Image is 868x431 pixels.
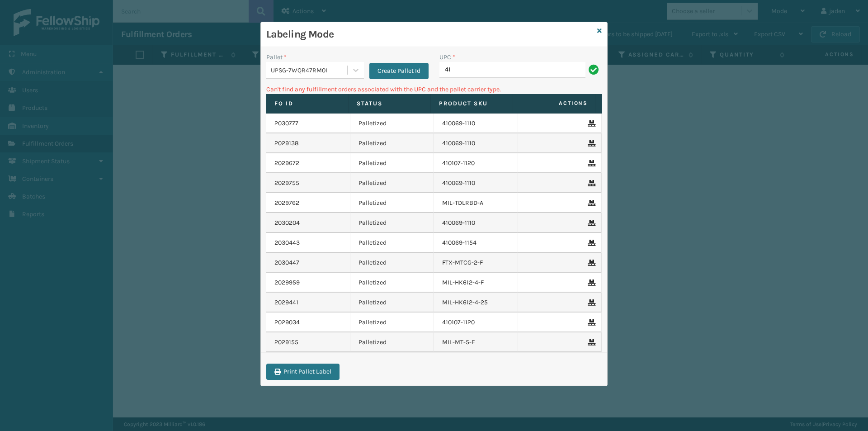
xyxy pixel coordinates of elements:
[588,120,593,127] i: Remove From Pallet
[588,319,593,326] i: Remove From Pallet
[274,318,300,327] a: 2029034
[516,96,593,111] span: Actions
[588,180,593,186] i: Remove From Pallet
[434,153,518,173] td: 410107-1120
[588,299,593,306] i: Remove From Pallet
[350,313,434,332] td: Palletized
[274,238,300,247] a: 2030443
[350,133,434,153] td: Palletized
[350,153,434,173] td: Palletized
[266,364,340,380] button: Print Pallet Label
[350,213,434,233] td: Palletized
[274,179,299,188] a: 2029755
[274,338,298,347] a: 2029155
[274,139,299,148] a: 2029138
[266,28,594,41] h3: Labeling Mode
[588,140,593,147] i: Remove From Pallet
[588,160,593,166] i: Remove From Pallet
[434,253,518,273] td: FTX-MTCG-2-F
[274,258,299,267] a: 2030447
[350,193,434,213] td: Palletized
[434,193,518,213] td: MIL-TDLRBD-A
[350,273,434,293] td: Palletized
[434,213,518,233] td: 410069-1110
[588,200,593,206] i: Remove From Pallet
[274,99,340,108] label: Fo Id
[350,173,434,193] td: Palletized
[434,173,518,193] td: 410069-1110
[588,220,593,226] i: Remove From Pallet
[357,99,422,108] label: Status
[350,233,434,253] td: Palletized
[350,114,434,133] td: Palletized
[434,273,518,293] td: MIL-HK612-4-F
[274,218,300,227] a: 2030204
[434,133,518,153] td: 410069-1110
[434,313,518,332] td: 410107-1120
[266,52,287,62] label: Pallet
[588,260,593,266] i: Remove From Pallet
[350,293,434,313] td: Palletized
[350,253,434,273] td: Palletized
[274,119,298,128] a: 2030777
[350,332,434,352] td: Palletized
[439,99,505,108] label: Product SKU
[434,114,518,133] td: 410069-1110
[274,298,298,307] a: 2029441
[274,278,300,287] a: 2029959
[434,293,518,313] td: MIL-HK612-4-25
[439,52,455,62] label: UPC
[434,332,518,352] td: MIL-MT-5-F
[266,85,602,94] p: Can't find any fulfillment orders associated with the UPC and the pallet carrier type.
[274,199,299,208] a: 2029762
[274,159,299,168] a: 2029672
[588,279,593,286] i: Remove From Pallet
[588,240,593,246] i: Remove From Pallet
[271,66,348,75] div: UPSG-7WQR47RM0I
[434,233,518,253] td: 410069-1154
[369,63,429,79] button: Create Pallet Id
[588,339,593,346] i: Remove From Pallet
